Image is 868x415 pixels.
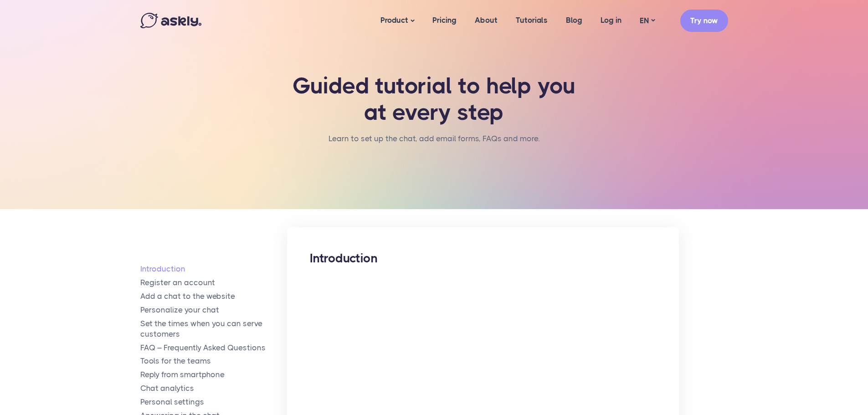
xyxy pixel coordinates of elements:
a: Tutorials [507,3,557,38]
a: Product [371,3,423,39]
a: FAQ – Frequently Asked Questions [140,343,288,353]
a: Personal settings [140,397,288,407]
img: Askly [140,13,201,28]
a: Reply from smartphone [140,369,288,380]
a: Tools for the teams [140,356,288,366]
a: Add a chat to the website [140,291,288,302]
li: Learn to set up the chat, add email forms, FAQs and more. [329,132,539,145]
a: Register an account [140,277,288,288]
nav: breadcrumb [329,132,539,154]
h2: Introduction [310,250,656,266]
a: Set the times when you can serve customers [140,318,288,339]
a: Introduction [140,264,288,274]
a: Try now [680,10,728,32]
a: Log in [591,3,631,38]
a: Personalize your chat [140,305,288,315]
a: EN [631,14,664,27]
a: Chat analytics [140,383,288,394]
h1: Guided tutorial to help you at every step [291,73,578,125]
a: About [466,3,507,38]
a: Pricing [423,3,466,38]
a: Blog [557,3,591,38]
